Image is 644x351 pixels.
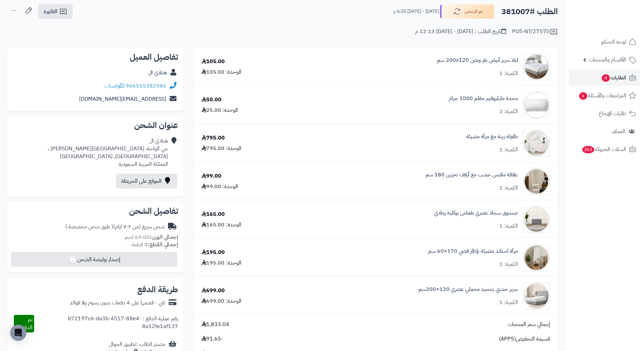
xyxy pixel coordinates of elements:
span: المراجعات والأسئلة [578,91,626,100]
h2: الطلب #381007 [501,5,558,19]
a: المراجعات والأسئلة6 [569,87,640,104]
span: 363 [582,146,594,153]
div: الوحدة: 795.00 [201,145,241,152]
small: [DATE] - [DATE] 6:25 م [393,8,439,15]
a: 966555382986 [126,82,166,90]
div: 105.00 [201,58,225,66]
div: Open Intercom Messenger [10,325,26,341]
div: 50.00 [201,96,221,104]
span: ( طرق شحن مخصصة ) [65,223,113,231]
span: قسيمة التخفيض(APP5) [499,335,550,343]
img: logo-2.png [598,5,638,19]
img: 1756282968-1-90x90.jpg [523,282,550,309]
a: مخدة مايكروفيبر مقلم 1000 جرام [449,95,518,102]
div: الوحدة: 105.00 [201,68,241,76]
span: الطلبات [601,73,626,82]
img: 1752151858-1-90x90.jpg [523,130,550,157]
div: الكمية: 1 [499,260,518,268]
h2: عنوان الشحن [12,121,178,129]
a: واتساب [104,82,124,90]
a: لوحة التحكم [569,34,640,50]
strong: إجمالي القطع: [148,241,178,249]
div: الوحدة: 25.00 [201,106,238,114]
div: شحن سريع (من ٢-٧ ايام) [65,223,165,231]
div: الكمية: 1 [499,146,518,154]
img: 1732186588-220107040010-90x90.jpg [523,53,550,80]
img: 1753165976-1-90x90.jpg [523,168,550,195]
a: الطلبات4 [569,70,640,86]
a: [EMAIL_ADDRESS][DOMAIN_NAME] [79,95,166,103]
button: إصدار بوليصة الشحن [11,252,177,267]
div: الكمية: 1 [499,70,518,77]
div: POS-NT/27570 [512,28,558,36]
span: الأقسام والمنتجات [589,55,626,65]
div: 99.00 [201,172,221,180]
a: لباد سرير أبيض نفر ونص 200x120 سم [437,56,518,64]
span: الفاتورة [44,7,57,16]
div: 699.00 [201,287,225,295]
div: الكمية: 2 [499,108,518,116]
a: صندوق سجاد عصري بقماش بوكليه رمادي [434,209,518,217]
a: طلبات الإرجاع [569,105,640,122]
button: تم الشحن [440,4,494,19]
span: 6 [579,92,587,100]
img: 1753775789-1-90x90.jpg [523,244,550,271]
a: هنادي ال [148,69,167,77]
div: الكمية: 1 [499,184,518,192]
div: الكمية: 1 [499,222,518,230]
a: العملاء [569,123,640,140]
a: مرآة استاند مضيئة بإطار فضي 170×60 سم [428,247,518,255]
a: الموقع على الخريطة [116,174,177,189]
div: الوحدة: 195.00 [201,259,241,267]
div: 165.00 [201,210,225,218]
span: -91.65 [201,335,223,343]
span: طلبات الإرجاع [599,109,626,118]
span: العملاء [612,127,625,136]
small: 69.00 كجم [125,233,178,241]
div: 195.00 [201,249,225,256]
a: طاولة زينة مع مرآة مضيئة [466,133,518,141]
a: علاقة ملابس خشب مع أرفف تخزين 180 سم [426,171,518,179]
h2: تفاصيل العميل [12,53,178,61]
div: هنادي ال حي الواحة، [GEOGRAPHIC_DATA][PERSON_NAME] ، [GEOGRAPHIC_DATA]، [GEOGRAPHIC_DATA] المملكة... [48,137,168,168]
span: 4 [602,74,610,82]
h2: طريقة الدفع [137,285,178,294]
a: سرير خشبي بتنجيد مخملي عصري 120×200سم [419,285,518,293]
span: السلات المتروكة [581,145,626,154]
div: الكمية: 1 [499,299,518,306]
img: 1737634893-96fHXmGTIqiZhkWq0FfakqaATEdXSX88jVKrSzDa_1-90x90.png [523,92,550,119]
div: تاريخ الطلب : [DATE] - [DATE] 12:13 م [415,28,506,35]
div: رقم عملية الدفع : b72197c6-da3b-4517-88e4-8a12fe1af137 [34,315,178,332]
div: 795.00 [201,134,225,142]
strong: إجمالي الوزن: [150,233,178,241]
a: السلات المتروكة363 [569,141,640,157]
a: الفاتورة [38,4,73,19]
span: تم الدفع [21,316,32,331]
small: 8 قطعة [132,241,178,249]
span: 1,833.04 [201,321,229,328]
span: لوحة التحكم [601,37,626,47]
div: الوحدة: 165.00 [201,221,241,229]
div: الوحدة: 99.00 [201,183,238,191]
img: 1753259740-1-90x90.jpg [523,206,550,233]
div: تابي - قسّمها على 4 دفعات بدون رسوم ولا فوائد [70,299,165,307]
div: الوحدة: 699.00 [201,297,241,305]
span: إجمالي سعر المنتجات [508,321,550,328]
h2: تفاصيل الشحن [12,207,178,215]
